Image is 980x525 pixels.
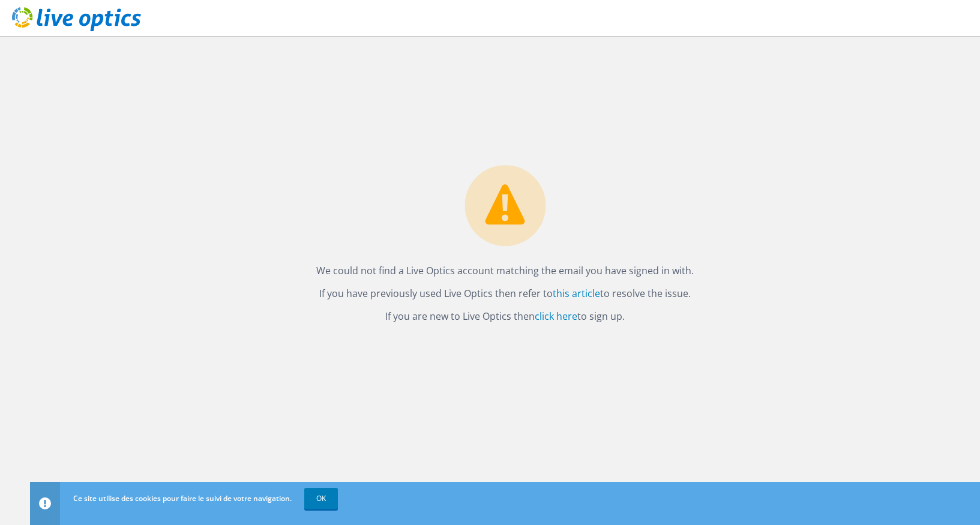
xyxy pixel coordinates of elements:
[316,285,694,302] p: If you have previously used Live Optics then refer to to resolve the issue.
[535,310,577,323] a: click here
[316,308,694,325] p: If you are new to Live Optics then to sign up.
[316,262,694,279] p: We could not find a Live Optics account matching the email you have signed in with.
[304,488,338,509] a: OK
[73,493,292,503] span: Ce site utilise des cookies pour faire le suivi de votre navigation.
[553,287,600,300] a: this article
